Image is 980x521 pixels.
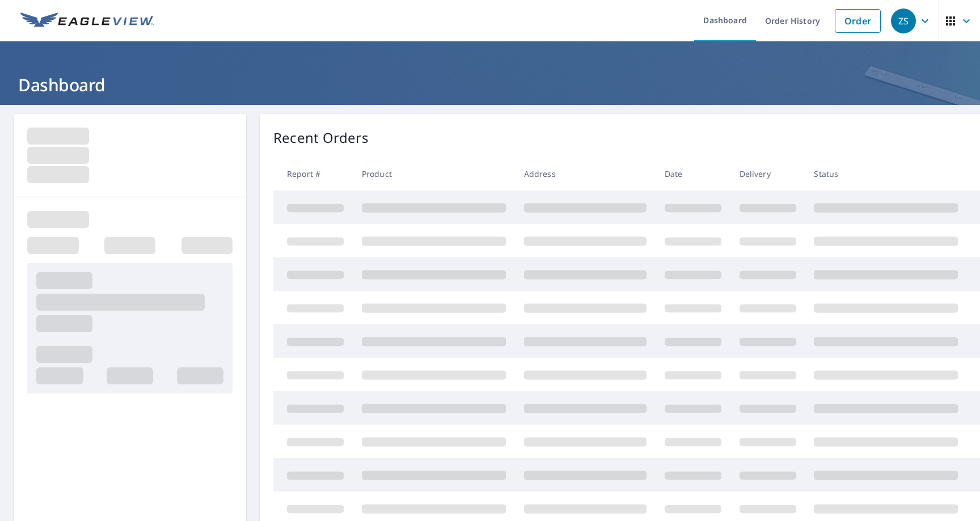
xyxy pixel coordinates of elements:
th: Address [515,157,656,190]
h1: Dashboard [14,73,966,96]
th: Date [656,157,730,190]
div: ZS [891,9,916,33]
p: Recent Orders [273,128,369,148]
th: Status [805,157,967,190]
th: Report # [273,157,353,190]
img: EV Logo [20,12,154,29]
th: Product [353,157,515,190]
a: Order [835,9,881,33]
th: Delivery [730,157,805,190]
